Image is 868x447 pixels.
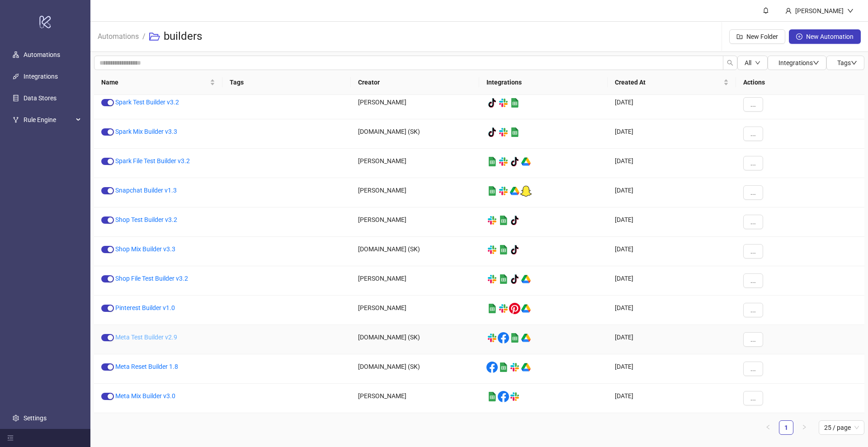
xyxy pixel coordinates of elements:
[778,59,819,66] span: Integrations
[743,391,763,405] button: ...
[847,8,854,14] span: down
[750,130,756,137] span: ...
[796,33,802,40] span: plus-circle
[743,156,763,170] button: ...
[750,101,756,108] span: ...
[743,332,763,347] button: ...
[761,420,775,435] li: Previous Page
[24,94,57,102] a: Data Stores
[750,189,756,196] span: ...
[797,420,811,435] li: Next Page
[608,207,736,237] div: [DATE]
[24,73,58,80] a: Integrations
[727,60,733,66] span: search
[743,244,763,259] button: ...
[608,325,736,354] div: [DATE]
[737,56,768,70] button: Alldown
[755,60,760,66] span: down
[736,33,743,40] span: folder-add
[813,60,819,66] span: down
[750,395,756,402] span: ...
[779,420,793,435] li: 1
[819,420,864,435] div: Page Size
[779,421,793,434] a: 1
[763,7,769,14] span: bell
[115,363,178,370] a: Meta Reset Builder 1.8
[351,296,479,325] div: [PERSON_NAME]
[115,157,190,165] a: Spark File Test Builder v3.2
[792,6,847,16] div: [PERSON_NAME]
[746,33,778,40] span: New Folder
[750,277,756,284] span: ...
[608,119,736,149] div: [DATE]
[743,127,763,141] button: ...
[115,275,188,282] a: Shop File Test Builder v3.2
[351,237,479,266] div: [DOMAIN_NAME] (SK)
[608,90,736,119] div: [DATE]
[761,420,775,435] button: left
[351,325,479,354] div: [DOMAIN_NAME] (SK)
[149,31,160,42] span: folder-open
[824,421,859,434] span: 25 / page
[743,215,763,229] button: ...
[826,56,864,70] button: Tagsdown
[351,207,479,237] div: [PERSON_NAME]
[608,384,736,413] div: [DATE]
[615,77,722,87] span: Created At
[743,303,763,317] button: ...
[743,185,763,200] button: ...
[222,70,351,95] th: Tags
[13,117,19,123] span: fork
[608,70,736,95] th: Created At
[142,22,146,51] li: /
[806,33,854,40] span: New Automation
[115,216,177,223] a: Shop Test Builder v3.2
[96,31,141,41] a: Automations
[851,60,857,66] span: down
[24,51,60,58] a: Automations
[115,304,175,311] a: Pinterest Builder v1.0
[94,70,222,95] th: Name
[115,187,177,194] a: Snapchat Builder v1.3
[837,59,857,66] span: Tags
[750,160,756,167] span: ...
[789,29,861,44] button: New Automation
[608,296,736,325] div: [DATE]
[750,306,756,314] span: ...
[24,414,47,422] a: Settings
[797,420,811,435] button: right
[768,56,826,70] button: Integrationsdown
[745,59,751,66] span: All
[24,111,73,129] span: Rule Engine
[750,248,756,255] span: ...
[765,424,771,430] span: left
[115,128,177,135] a: Spark Mix Builder v3.3
[164,29,202,44] h3: builders
[115,99,179,106] a: Spark Test Builder v3.2
[802,424,807,430] span: right
[351,119,479,149] div: [DOMAIN_NAME] (SK)
[608,149,736,178] div: [DATE]
[7,435,14,441] span: menu-fold
[351,90,479,119] div: [PERSON_NAME]
[101,77,208,87] span: Name
[479,70,608,95] th: Integrations
[608,354,736,384] div: [DATE]
[736,70,864,95] th: Actions
[351,266,479,296] div: [PERSON_NAME]
[750,218,756,226] span: ...
[115,334,177,341] a: Meta Test Builder v2.9
[743,362,763,376] button: ...
[608,237,736,266] div: [DATE]
[115,245,175,253] a: Shop Mix Builder v3.3
[743,97,763,112] button: ...
[785,8,792,14] span: user
[608,266,736,296] div: [DATE]
[351,70,479,95] th: Creator
[750,336,756,343] span: ...
[743,273,763,288] button: ...
[351,149,479,178] div: [PERSON_NAME]
[750,365,756,372] span: ...
[351,178,479,207] div: [PERSON_NAME]
[115,392,175,400] a: Meta Mix Builder v3.0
